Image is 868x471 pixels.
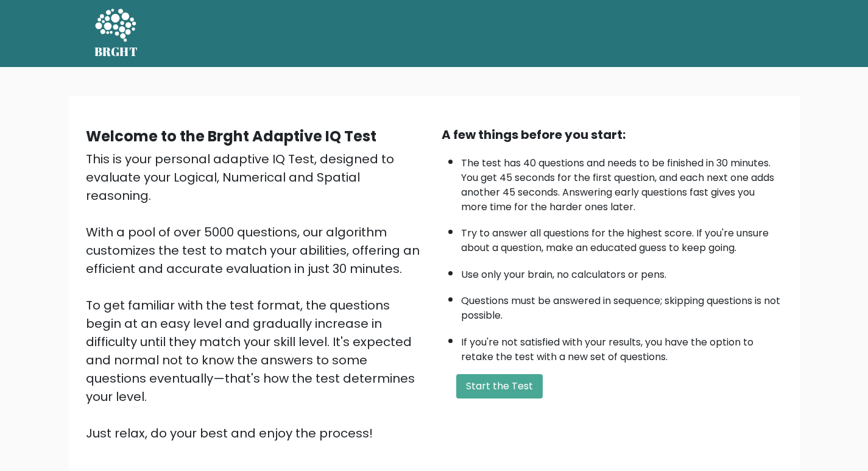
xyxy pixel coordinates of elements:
h5: BRGHT [94,44,138,59]
li: Try to answer all questions for the highest score. If you're unsure about a question, make an edu... [461,220,783,255]
button: Start the Test [456,374,543,398]
div: A few things before you start: [442,126,783,144]
li: Use only your brain, no calculators or pens. [461,261,783,282]
li: The test has 40 questions and needs to be finished in 30 minutes. You get 45 seconds for the firs... [461,150,783,214]
li: Questions must be answered in sequence; skipping questions is not possible. [461,288,783,323]
a: BRGHT [94,5,138,62]
div: This is your personal adaptive IQ Test, designed to evaluate your Logical, Numerical and Spatial ... [86,150,427,442]
li: If you're not satisfied with your results, you have the option to retake the test with a new set ... [461,329,783,364]
b: Welcome to the Brght Adaptive IQ Test [86,126,376,146]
